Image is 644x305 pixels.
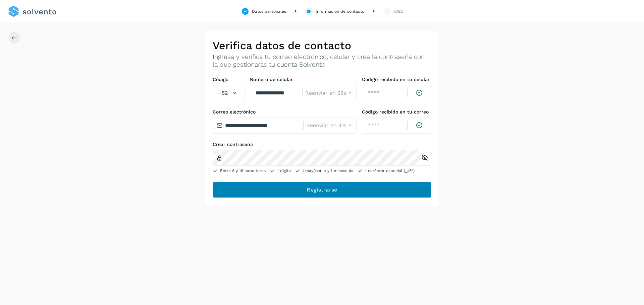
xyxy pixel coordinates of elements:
label: Correo electrónico [213,109,357,115]
p: Ingresa y verifica tu correo electrónico, celular y crea la contraseña con la que gestionarás tu ... [213,53,431,69]
li: 1 mayúscula y 1 minúscula [295,168,354,174]
h2: Verifica datos de contacto [213,39,431,52]
label: Código recibido en tu correo [362,109,431,115]
li: 1 carácter especial (_#%) [358,168,415,174]
label: Crear contraseña [213,142,431,147]
li: Entre 8 y 16 caracteres [213,168,266,174]
span: Registrarse [307,186,337,194]
button: Reenviar en 41s [306,122,354,129]
li: 1 dígito [270,168,291,174]
div: Información de contacto [316,8,364,14]
button: Reenviar en 28s [305,89,354,96]
div: Datos personales [252,8,286,14]
span: Reenviar en 41s [306,123,346,128]
span: Reenviar en 28s [305,90,346,96]
div: CIEC [394,8,404,14]
label: Número de celular [250,77,357,82]
label: Código [213,77,245,82]
span: +52 [218,89,228,97]
button: Registrarse [213,182,431,198]
label: Código recibido en tu celular [362,77,431,82]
